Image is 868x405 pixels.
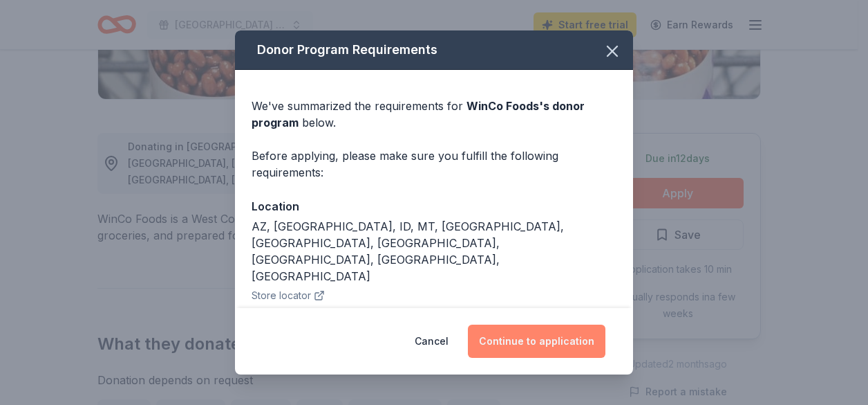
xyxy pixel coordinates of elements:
[252,218,616,285] div: AZ, [GEOGRAPHIC_DATA], ID, MT, [GEOGRAPHIC_DATA], [GEOGRAPHIC_DATA], [GEOGRAPHIC_DATA], [GEOGRAPH...
[235,30,633,70] div: Donor Program Requirements
[252,98,616,131] div: We've summarized the requirements for below.
[252,147,616,181] div: Before applying, please make sure you fulfill the following requirements:
[252,287,325,304] button: Store locator
[468,325,605,358] button: Continue to application
[252,197,616,215] div: Location
[415,325,449,358] button: Cancel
